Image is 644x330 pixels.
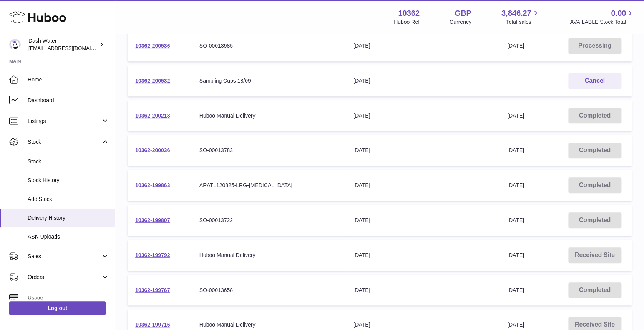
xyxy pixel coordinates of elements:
a: 10362-199792 [135,252,170,258]
a: 10362-200532 [135,78,170,84]
span: Home [28,76,109,83]
div: [DATE] [353,287,492,294]
a: 10362-199807 [135,217,170,223]
div: SO-00013985 [199,42,338,50]
div: SO-00013658 [199,287,338,294]
div: Huboo Manual Delivery [199,321,338,328]
span: [DATE] [507,217,524,223]
span: Usage [28,294,109,302]
a: 10362-199716 [135,322,170,328]
span: [DATE] [507,252,524,258]
button: Cancel [568,73,621,89]
div: Sampling Cups 18/09 [199,77,338,85]
a: 10362-200213 [135,113,170,119]
span: Add Stock [28,196,109,203]
span: Sales [28,253,101,260]
a: Log out [9,301,106,315]
img: bea@dash-water.com [9,39,21,50]
strong: 10362 [398,8,420,18]
span: [DATE] [507,147,524,153]
span: Orders [28,274,101,281]
span: [DATE] [507,287,524,293]
div: [DATE] [353,147,492,154]
div: Huboo Ref [394,18,420,26]
span: Listings [28,118,101,125]
div: [DATE] [353,42,492,50]
div: Currency [450,18,471,26]
span: [DATE] [507,43,524,49]
span: 0.00 [611,8,626,18]
span: [DATE] [507,182,524,188]
span: Total sales [506,18,540,26]
a: 0.00 AVAILABLE Stock Total [570,8,635,26]
div: [DATE] [353,252,492,259]
span: Stock History [28,177,109,184]
span: Delivery History [28,214,109,222]
div: [DATE] [353,112,492,119]
span: [EMAIL_ADDRESS][DOMAIN_NAME] [28,45,113,51]
div: Huboo Manual Delivery [199,252,338,259]
div: [DATE] [353,217,492,224]
span: Stock [28,158,109,165]
div: Dash Water [28,37,98,52]
div: ARATL120825-LRG-[MEDICAL_DATA] [199,182,338,189]
div: [DATE] [353,182,492,189]
span: [DATE] [507,322,524,328]
span: Dashboard [28,97,109,104]
span: [DATE] [507,113,524,119]
span: 3,846.27 [501,8,531,18]
span: AVAILABLE Stock Total [570,18,635,26]
div: Huboo Manual Delivery [199,112,338,119]
div: [DATE] [353,77,492,85]
a: 10362-199863 [135,182,170,188]
div: SO-00013722 [199,217,338,224]
a: 3,846.27 Total sales [501,8,540,26]
div: SO-00013783 [199,147,338,154]
span: ASN Uploads [28,233,109,240]
div: [DATE] [353,321,492,328]
a: 10362-200536 [135,43,170,49]
a: 10362-199767 [135,287,170,293]
strong: GBP [455,8,471,18]
a: 10362-200036 [135,147,170,153]
span: Stock [28,138,101,146]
